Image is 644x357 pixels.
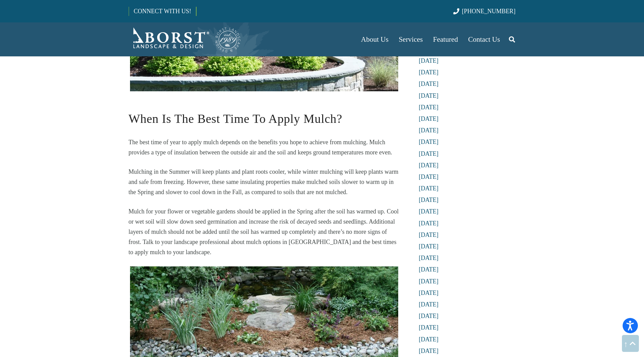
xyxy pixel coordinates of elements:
[129,3,196,19] a: CONNECT WITH US!
[453,8,515,15] a: [PHONE_NUMBER]
[129,206,400,257] p: Mulch for your flower or vegetable gardens should be applied in the Spring after the soil has war...
[129,100,400,128] h2: When Is The Best Time To Apply Mulch?
[622,335,639,352] a: Back to top
[419,185,439,192] a: [DATE]
[419,173,439,180] a: [DATE]
[419,92,439,99] a: [DATE]
[419,208,439,215] a: [DATE]
[129,26,241,53] a: Borst-Logo
[419,127,439,134] a: [DATE]
[129,167,400,197] p: Mulching in the Summer will keep plants and plant roots cooler, while winter mulching will keep p...
[361,35,388,43] span: About Us
[419,231,439,238] a: [DATE]
[419,243,439,250] a: [DATE]
[419,115,439,122] a: [DATE]
[419,301,439,308] a: [DATE]
[419,69,439,76] a: [DATE]
[428,22,463,56] a: Featured
[393,22,428,56] a: Services
[419,278,439,285] a: [DATE]
[419,289,439,296] a: [DATE]
[419,220,439,227] a: [DATE]
[463,22,505,56] a: Contact Us
[419,104,439,111] a: [DATE]
[419,80,439,87] a: [DATE]
[419,162,439,169] a: [DATE]
[419,336,439,343] a: [DATE]
[433,35,458,43] span: Featured
[399,35,423,43] span: Services
[419,150,439,157] a: [DATE]
[129,137,400,157] p: The best time of year to apply mulch depends on the benefits you hope to achieve from mulching. M...
[462,8,516,15] span: [PHONE_NUMBER]
[356,22,393,56] a: About Us
[419,138,439,145] a: [DATE]
[419,313,439,319] a: [DATE]
[419,57,439,64] a: [DATE]
[419,266,439,273] a: [DATE]
[505,31,519,48] a: Search
[468,35,500,43] span: Contact Us
[419,196,439,203] a: [DATE]
[419,324,439,331] a: [DATE]
[419,347,439,354] a: [DATE]
[419,255,439,261] a: [DATE]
